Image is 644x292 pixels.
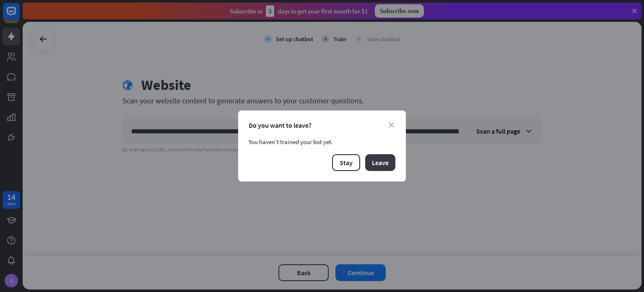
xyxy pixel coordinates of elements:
div: Do you want to leave? [249,121,395,129]
i: close [389,122,394,128]
div: You haven’t trained your bot yet. [249,138,395,146]
button: Leave [365,154,395,171]
button: Open LiveChat chat widget [7,3,32,29]
button: Stay [332,154,360,171]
